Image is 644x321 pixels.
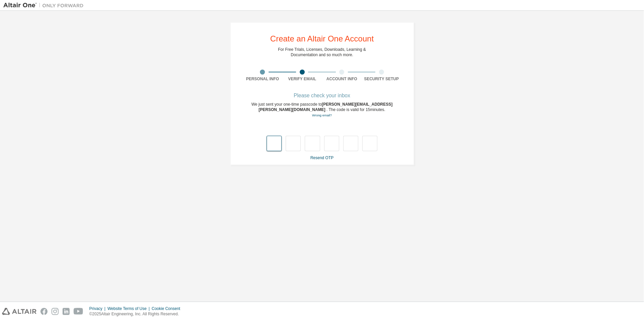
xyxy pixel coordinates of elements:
div: Create an Altair One Account [270,35,374,43]
div: Privacy [89,306,107,311]
div: Account Info [322,76,362,82]
img: instagram.svg [52,308,59,315]
img: altair_logo.svg [2,308,36,315]
a: Resend OTP [310,155,334,160]
div: Website Terms of Use [107,306,152,311]
img: youtube.svg [74,308,83,315]
p: © 2025 Altair Engineering, Inc. All Rights Reserved. [89,311,184,317]
div: We just sent your one-time passcode to . The code is valid for 15 minutes. [243,102,401,118]
img: facebook.svg [40,308,48,315]
div: Please check your inbox [243,94,401,98]
img: linkedin.svg [63,308,70,315]
a: Go back to the registration form [312,113,332,117]
div: Personal Info [243,76,283,82]
span: [PERSON_NAME][EMAIL_ADDRESS][PERSON_NAME][DOMAIN_NAME] [259,102,392,112]
div: Security Setup [362,76,401,82]
div: Cookie Consent [152,306,184,311]
img: Altair One [3,2,87,9]
div: For Free Trials, Licenses, Downloads, Learning & Documentation and so much more. [278,47,366,58]
div: Verify Email [282,76,322,82]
